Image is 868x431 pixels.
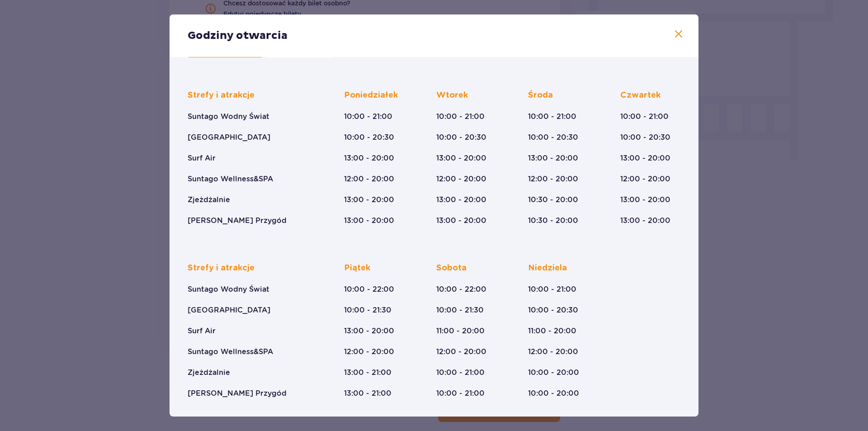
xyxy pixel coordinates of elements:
[436,153,486,163] p: 13:00 - 20:00
[344,326,394,336] p: 13:00 - 20:00
[620,90,660,101] p: Czwartek
[620,153,670,163] p: 13:00 - 20:00
[436,112,485,122] p: 10:00 - 21:00
[528,216,578,226] p: 10:30 - 20:00
[344,368,392,378] p: 13:00 - 21:00
[188,263,255,274] p: Strefy i atrakcje
[344,112,392,122] p: 10:00 - 21:00
[528,112,576,122] p: 10:00 - 21:00
[344,388,392,398] p: 13:00 - 21:00
[436,326,485,336] p: 11:00 - 20:00
[528,133,578,142] p: 10:00 - 20:30
[436,133,486,142] p: 10:00 - 20:30
[188,388,287,398] p: [PERSON_NAME] Przygód
[528,368,579,378] p: 10:00 - 20:00
[528,305,578,315] p: 10:00 - 20:30
[188,305,270,315] p: [GEOGRAPHIC_DATA]
[188,153,216,163] p: Surf Air
[528,153,578,163] p: 13:00 - 20:00
[344,305,392,315] p: 10:00 - 21:30
[188,216,287,226] p: [PERSON_NAME] Przygód
[188,90,255,101] p: Strefy i atrakcje
[528,174,578,184] p: 12:00 - 20:00
[436,347,486,357] p: 12:00 - 20:00
[188,112,269,122] p: Suntago Wodny Świat
[436,388,485,398] p: 10:00 - 21:00
[188,368,230,378] p: Zjeżdżalnie
[528,347,578,357] p: 12:00 - 20:00
[620,195,670,205] p: 13:00 - 20:00
[344,347,394,357] p: 12:00 - 20:00
[188,29,288,43] p: Godziny otwarcia
[344,216,394,226] p: 13:00 - 20:00
[188,326,216,336] p: Surf Air
[528,326,576,336] p: 11:00 - 20:00
[528,195,578,205] p: 10:30 - 20:00
[436,305,484,315] p: 10:00 - 21:30
[436,174,486,184] p: 12:00 - 20:00
[188,195,230,205] p: Zjeżdżalnie
[344,195,394,205] p: 13:00 - 20:00
[344,133,394,142] p: 10:00 - 20:30
[528,388,579,398] p: 10:00 - 20:00
[620,216,670,226] p: 13:00 - 20:00
[528,284,576,294] p: 10:00 - 21:00
[436,368,485,378] p: 10:00 - 21:00
[436,284,486,294] p: 10:00 - 22:00
[620,133,670,142] p: 10:00 - 20:30
[436,216,486,226] p: 13:00 - 20:00
[344,90,398,101] p: Poniedziałek
[620,174,670,184] p: 12:00 - 20:00
[436,263,467,274] p: Sobota
[344,263,370,274] p: Piątek
[344,284,394,294] p: 10:00 - 22:00
[436,90,468,101] p: Wtorek
[188,284,269,294] p: Suntago Wodny Świat
[528,263,567,274] p: Niedziela
[344,153,394,163] p: 13:00 - 20:00
[344,174,394,184] p: 12:00 - 20:00
[436,195,486,205] p: 13:00 - 20:00
[188,347,273,357] p: Suntago Wellness&SPA
[188,174,273,184] p: Suntago Wellness&SPA
[620,112,669,122] p: 10:00 - 21:00
[188,133,270,142] p: [GEOGRAPHIC_DATA]
[528,90,553,101] p: Środa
